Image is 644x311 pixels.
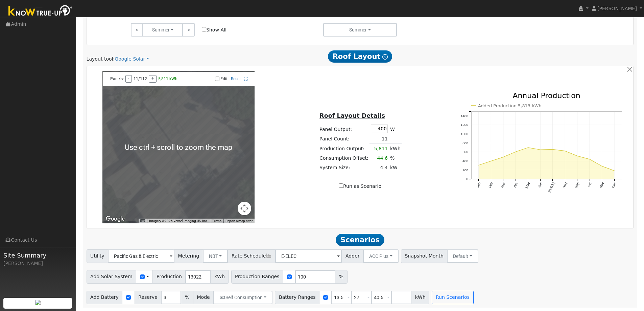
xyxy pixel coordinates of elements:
[538,182,543,188] text: Jun
[210,270,229,284] span: kWh
[551,148,554,151] circle: onclick=""
[104,215,126,223] a: Open this area in Google Maps (opens a new window)
[87,291,123,304] span: Add Battery
[87,56,115,62] span: Layout tool:
[564,150,566,152] circle: onclick=""
[244,76,248,81] a: Full Screen
[401,249,448,263] span: Snapshot Month
[514,151,517,153] circle: onclick=""
[318,123,370,134] td: Panel Output:
[461,132,469,136] text: 1000
[411,291,429,304] span: kWh
[318,144,370,154] td: Production Output:
[149,75,157,83] button: +
[369,134,389,144] td: 11
[212,219,221,223] a: Terms (opens in new tab)
[363,249,399,263] button: ACC Plus
[339,183,381,190] label: Run as Scenario
[125,75,132,83] button: -
[5,4,76,19] img: Know True-Up
[462,141,468,145] text: 800
[134,76,147,81] span: 11/112
[87,249,109,263] span: Utility
[369,163,389,173] td: 4.4
[539,149,542,151] circle: onclick=""
[447,249,478,263] button: Default
[389,163,402,173] td: kW
[389,144,402,154] td: kWh
[466,177,468,181] text: 0
[462,150,468,154] text: 600
[319,112,385,119] u: Roof Layout Details
[488,182,494,189] text: Feb
[525,182,531,189] text: May
[181,291,193,304] span: %
[462,159,468,163] text: 400
[576,155,579,157] circle: onclick=""
[275,291,319,304] span: Battery Ranges
[462,168,468,172] text: 200
[220,76,228,81] label: Edit
[323,23,397,37] button: Summer
[140,219,145,223] button: Keyboard shortcuts
[231,76,241,81] a: Reset
[490,160,492,162] circle: onclick=""
[613,170,616,172] circle: onclick=""
[202,26,226,34] label: Show All
[149,219,208,223] span: Imagery ©2025 Vexcel Imaging US, Inc.
[336,234,384,246] span: Scenarios
[152,270,186,284] span: Production
[183,23,194,37] a: >
[213,291,272,304] button: Self Consumption
[369,154,389,163] td: 44.6
[231,270,283,284] span: Production Ranges
[131,23,143,37] a: <
[611,182,617,189] text: Dec
[335,270,347,284] span: %
[202,27,206,31] input: Show All
[341,249,363,263] span: Adder
[174,249,203,263] span: Metering
[104,215,126,223] img: Google
[513,181,519,188] text: Apr
[461,123,469,127] text: 1200
[500,181,506,188] text: Mar
[193,291,214,304] span: Mode
[512,91,580,100] text: Annual Production
[382,54,388,60] i: Show Help
[110,76,124,81] span: Panels:
[318,134,370,144] td: Panel Count:
[562,182,568,189] text: Aug
[328,50,392,63] span: Roof Layout
[3,260,72,267] div: [PERSON_NAME]
[476,182,481,188] text: Jan
[339,183,343,188] input: Run as Scenario
[599,182,604,189] text: Nov
[318,154,370,163] td: Consumption Offset:
[369,144,389,154] td: 5,811
[477,164,480,166] circle: onclick=""
[228,249,276,263] span: Rate Schedule
[87,270,137,284] span: Add Solar System
[108,249,174,263] input: Select a Utility
[597,6,637,11] span: [PERSON_NAME]
[115,55,149,63] a: Google Solar
[502,156,505,158] circle: onclick=""
[548,182,555,193] text: [DATE]
[601,165,603,168] circle: onclick=""
[238,202,251,215] button: Map camera controls
[432,291,473,304] button: Run Scenarios
[135,291,162,304] span: Reserve
[389,154,402,163] td: %
[587,182,593,188] text: Oct
[275,249,342,263] input: Select a Rate Schedule
[461,114,469,118] text: 1400
[3,251,72,260] span: Site Summary
[574,182,580,189] text: Sep
[389,123,402,134] td: W
[225,219,253,223] a: Report a map error
[158,76,177,81] span: 5,811 kWh
[35,300,41,305] img: retrieve
[588,158,591,161] circle: onclick=""
[142,23,183,37] button: Summer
